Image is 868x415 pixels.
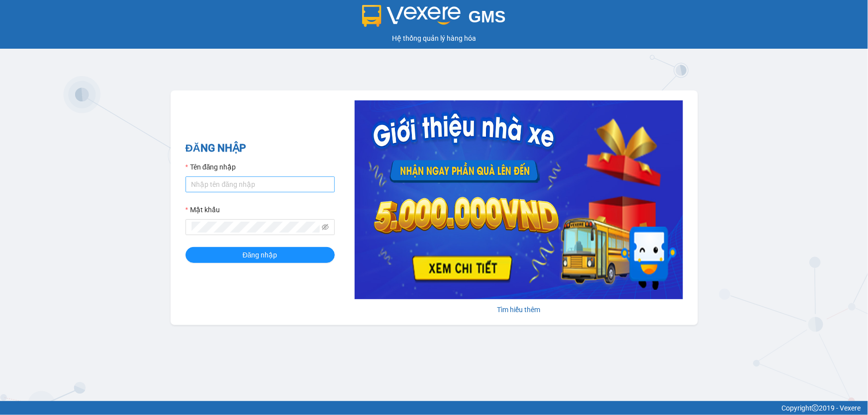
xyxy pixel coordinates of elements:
input: Mật khẩu [192,222,320,233]
img: banner-0 [355,100,683,299]
input: Tên đăng nhập [186,176,335,192]
h2: ĐĂNG NHẬP [186,140,335,157]
img: logo 2 [362,5,461,27]
div: Copyright 2019 - Vexere [7,403,861,414]
span: copyright [812,405,819,412]
a: GMS [362,15,506,23]
span: Đăng nhập [243,249,278,260]
div: Hệ thống quản lý hàng hóa [2,33,866,44]
span: eye-invisible [322,224,329,231]
div: Tìm hiểu thêm [355,304,683,315]
label: Mật khẩu [186,204,220,215]
span: GMS [469,7,506,26]
label: Tên đăng nhập [186,162,236,172]
button: Đăng nhập [186,247,335,263]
